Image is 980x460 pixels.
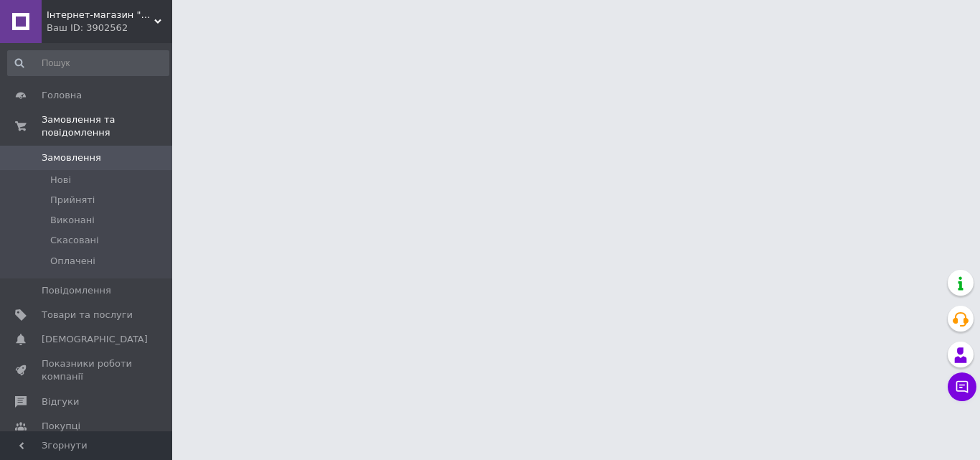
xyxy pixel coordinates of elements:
span: Замовлення та повідомлення [42,113,172,139]
span: Товари та послуги [42,309,133,321]
span: Виконані [50,214,95,227]
span: Нові [50,174,71,187]
span: Повідомлення [42,284,111,297]
span: Замовлення [42,151,101,164]
div: Ваш ID: 3902562 [47,22,172,34]
span: Показники роботи компанії [42,357,133,383]
span: Головна [42,89,82,102]
span: Скасовані [50,234,99,247]
span: Прийняті [50,194,95,207]
input: Пошук [7,50,169,76]
span: [DEMOGRAPHIC_DATA] [42,333,148,346]
span: Інтернет-магазин "Tovaruk" [47,9,154,22]
button: Чат з покупцем [948,372,976,401]
span: Відгуки [42,395,79,408]
span: Покупці [42,420,80,433]
span: Оплачені [50,255,95,268]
